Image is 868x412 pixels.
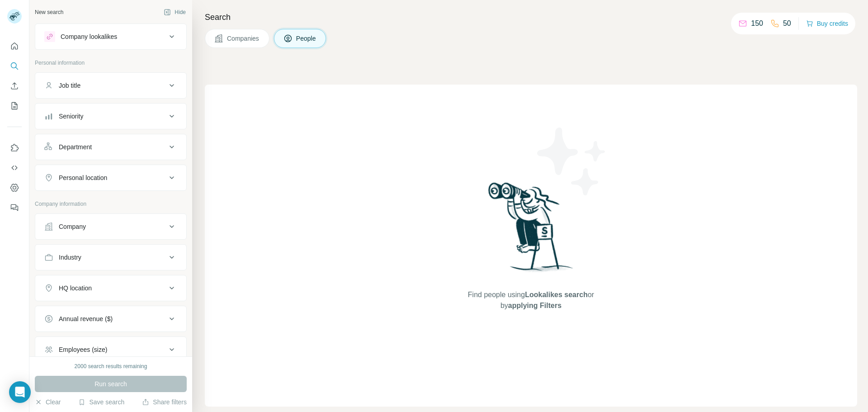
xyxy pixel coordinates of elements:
[7,140,22,156] button: Use Surfe on LinkedIn
[59,173,107,182] div: Personal location
[59,345,107,354] div: Employees (size)
[7,199,22,216] button: Feedback
[35,167,186,189] button: Personal location
[296,34,317,43] span: People
[35,339,186,360] button: Employees (size)
[7,58,22,74] button: Search
[525,291,588,298] span: Lookalikes search
[59,112,83,121] div: Seniority
[157,5,192,19] button: Hide
[35,216,186,237] button: Company
[227,34,260,43] span: Companies
[484,180,578,281] img: Surfe Illustration - Woman searching with binoculars
[75,362,147,370] div: 2000 search results remaining
[59,222,86,231] div: Company
[806,17,848,30] button: Buy credits
[59,142,92,152] div: Department
[508,302,561,309] span: applying Filters
[458,289,603,311] span: Find people using or by
[35,75,186,96] button: Job title
[7,98,22,114] button: My lists
[142,398,187,407] button: Share filters
[35,398,61,407] button: Clear
[7,78,22,94] button: Enrich CSV
[751,18,763,29] p: 150
[205,11,857,24] h4: Search
[35,59,187,67] p: Personal information
[35,277,186,299] button: HQ location
[59,314,113,323] div: Annual revenue ($)
[7,180,22,196] button: Dashboard
[531,121,613,202] img: Surfe Illustration - Stars
[278,2,376,22] div: Upgrade plan for full access to Surfe
[7,38,22,54] button: Quick start
[783,18,791,29] p: 50
[61,32,117,41] div: Company lookalikes
[35,200,187,208] p: Company information
[35,8,63,16] div: New search
[7,160,22,176] button: Use Surfe API
[35,308,186,330] button: Annual revenue ($)
[35,26,186,47] button: Company lookalikes
[59,81,80,90] div: Job title
[59,253,81,262] div: Industry
[35,136,186,158] button: Department
[35,105,186,127] button: Seniority
[9,381,31,403] div: Open Intercom Messenger
[78,398,124,407] button: Save search
[35,246,186,268] button: Industry
[59,284,92,293] div: HQ location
